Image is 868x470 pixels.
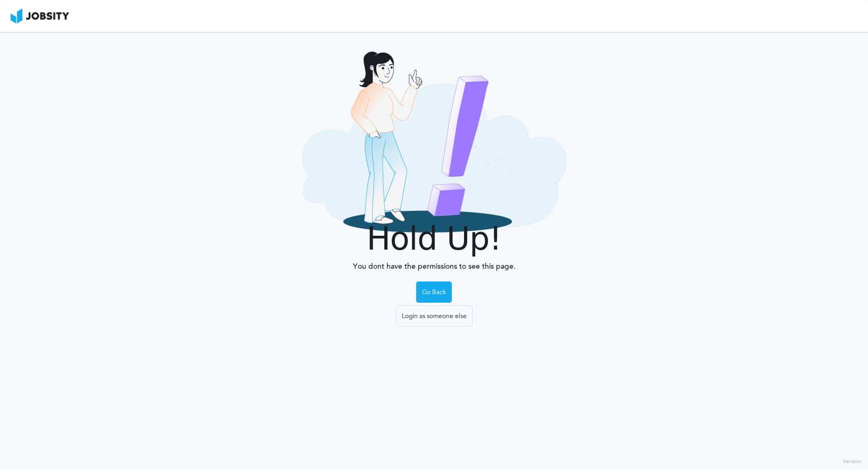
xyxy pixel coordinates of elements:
[416,281,452,303] button: Go Back
[353,262,516,271] span: You dont have the permissions to see this page.
[341,220,527,257] h1: Hold Up!
[843,459,863,465] label: Version:
[11,8,69,23] img: ab4bad089aa723f57921c736e9817d99.png
[397,306,472,327] div: Login as someone else
[417,282,451,303] div: Go Back
[396,305,473,327] button: Login as someone else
